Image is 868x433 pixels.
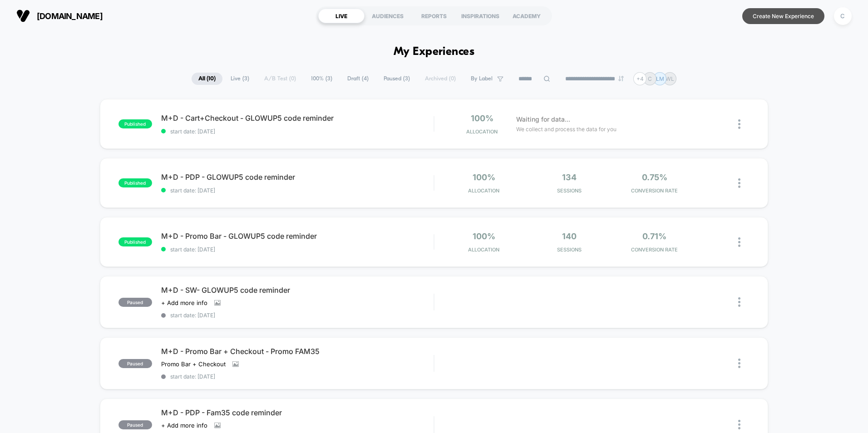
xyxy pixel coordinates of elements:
[614,187,695,194] span: CONVERSION RATE
[161,422,207,429] span: + Add more info
[473,231,495,241] span: 100%
[161,172,434,182] span: M+D - PDP - GLOWUP5 code reminder
[656,75,664,82] p: LM
[738,178,740,188] img: close
[466,128,498,135] span: Allocation
[738,237,740,247] img: close
[161,187,434,194] span: start date: [DATE]
[161,246,434,253] span: start date: [DATE]
[161,360,226,368] span: Promo Bar + Checkout
[562,231,577,241] span: 140
[468,246,499,253] span: Allocation
[633,72,646,85] div: + 4
[618,76,624,81] img: end
[118,237,152,246] span: published
[37,11,103,21] span: [DOMAIN_NAME]
[340,73,375,85] span: Draft ( 4 )
[742,8,824,24] button: Create New Experience
[5,230,19,245] button: Play, NEW DEMO 2025-VEED.mp4
[471,75,493,82] span: By Label
[118,420,152,429] span: paused
[161,299,207,306] span: + Add more info
[335,232,360,242] div: Duration
[313,232,334,242] div: Current time
[738,119,740,129] img: close
[161,113,434,123] span: M+D - Cart+Checkout - GLOWUP5 code reminder
[831,7,854,25] button: C
[834,7,852,25] div: C
[516,114,570,124] span: Waiting for data...
[471,113,493,123] span: 100%
[642,172,667,182] span: 0.75%
[377,73,417,85] span: Paused ( 3 )
[738,297,740,307] img: close
[529,246,610,253] span: Sessions
[666,75,674,82] p: WL
[118,359,152,368] span: paused
[648,75,652,82] p: C
[473,172,495,182] span: 100%
[562,172,577,182] span: 134
[224,73,256,85] span: Live ( 3 )
[161,408,434,417] span: M+D - PDP - Fam35 code reminder
[468,187,499,194] span: Allocation
[16,9,30,23] img: Visually logo
[161,285,434,295] span: M+D - SW- GLOWUP5 code reminder
[161,231,434,241] span: M+D - Promo Bar - GLOWUP5 code reminder
[14,9,105,23] button: [DOMAIN_NAME]
[118,119,152,128] span: published
[365,9,411,23] div: AUDIENCES
[529,187,610,194] span: Sessions
[161,347,434,356] span: M+D - Promo Bar + Checkout - Promo FAM35
[118,178,152,187] span: published
[503,9,550,23] div: ACADEMY
[318,9,365,23] div: LIVE
[161,312,434,319] span: start date: [DATE]
[161,373,434,380] span: start date: [DATE]
[118,298,152,307] span: paused
[394,45,475,59] h1: My Experiences
[211,114,232,136] button: Play, NEW DEMO 2025-VEED.mp4
[642,231,666,241] span: 0.71%
[738,420,740,429] img: close
[516,125,616,133] span: We collect and process the data for you
[7,218,438,226] input: Seek
[411,9,457,23] div: REPORTS
[738,359,740,368] img: close
[457,9,503,23] div: INSPIRATIONS
[377,233,404,242] input: Volume
[192,73,222,85] span: All ( 10 )
[614,246,695,253] span: CONVERSION RATE
[161,128,434,135] span: start date: [DATE]
[304,73,339,85] span: 100% ( 3 )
